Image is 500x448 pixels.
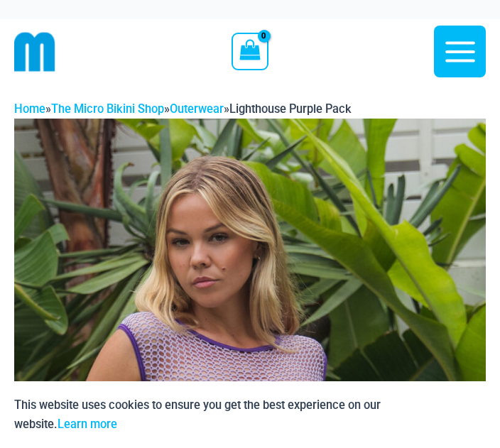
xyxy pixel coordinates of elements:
span: » » » [14,102,352,116]
a: Home [14,102,45,116]
button: Accept [425,395,486,434]
p: This website uses cookies to ensure you get the best experience on our website. [14,395,415,434]
a: View Shopping Cart, empty [232,33,268,70]
a: The Micro Bikini Shop [51,102,164,116]
a: Outerwear [170,102,224,116]
img: cropped mm emblem [14,31,55,72]
a: Learn more [58,417,117,431]
span: Lighthouse Purple Pack [229,102,352,116]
